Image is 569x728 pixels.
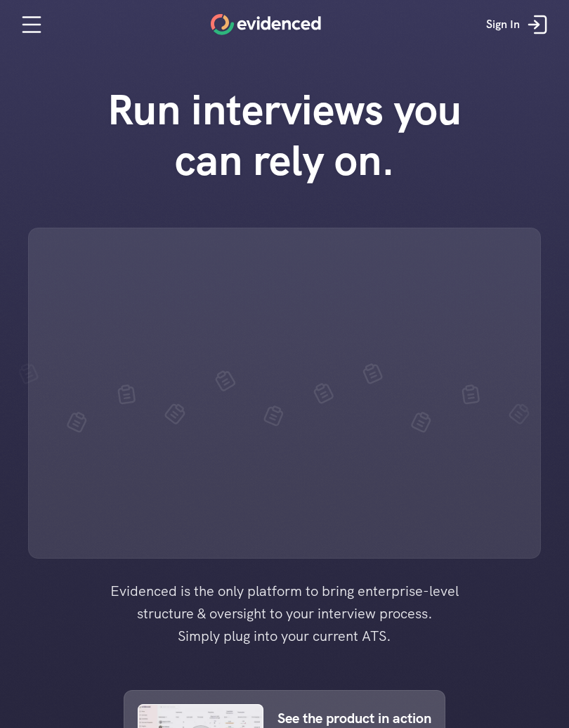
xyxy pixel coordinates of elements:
a: Home [211,14,321,35]
p: Sign In [486,15,520,34]
h1: Run interviews you can rely on. [84,84,485,186]
h4: Evidenced is the only platform to bring enterprise-level structure & oversight to your interview ... [88,580,481,647]
a: Sign In [476,4,562,46]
